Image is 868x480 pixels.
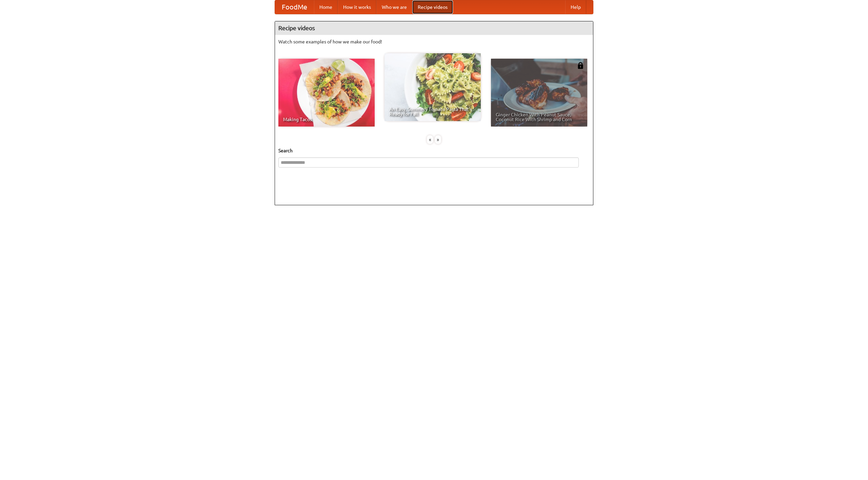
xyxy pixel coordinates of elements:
p: Watch some examples of how we make our food! [278,38,590,45]
span: Making Tacos [283,117,370,122]
a: Recipe videos [412,0,453,14]
a: Home [314,0,338,14]
span: An Easy, Summery Tomato Pasta That's Ready for Fall [389,107,476,116]
div: » [435,135,441,144]
a: Help [565,0,586,14]
a: Making Tacos [278,59,375,127]
h4: Recipe videos [275,21,593,35]
h5: Search [278,147,590,154]
a: Who we are [376,0,412,14]
a: FoodMe [275,0,314,14]
div: « [427,135,433,144]
a: An Easy, Summery Tomato Pasta That's Ready for Fall [384,53,481,121]
img: 483408.png [577,62,584,69]
a: How it works [338,0,376,14]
